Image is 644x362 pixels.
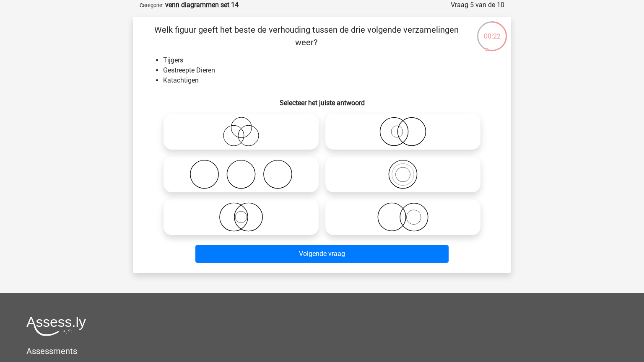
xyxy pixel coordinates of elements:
[195,245,449,263] button: Volgende vraag
[140,2,164,8] small: Categorie:
[163,75,498,85] li: Katachtigen
[476,21,508,41] div: 00:22
[146,92,498,107] h6: Selecteer het juiste antwoord
[163,65,498,75] li: Gestreepte Dieren
[26,316,86,336] img: Assessly logo
[146,23,466,49] p: Welk figuur geeft het beste de verhouding tussen de drie volgende verzamelingen weer?
[26,346,618,356] h5: Assessments
[165,1,239,9] strong: venn diagrammen set 14
[163,55,498,65] li: Tijgers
